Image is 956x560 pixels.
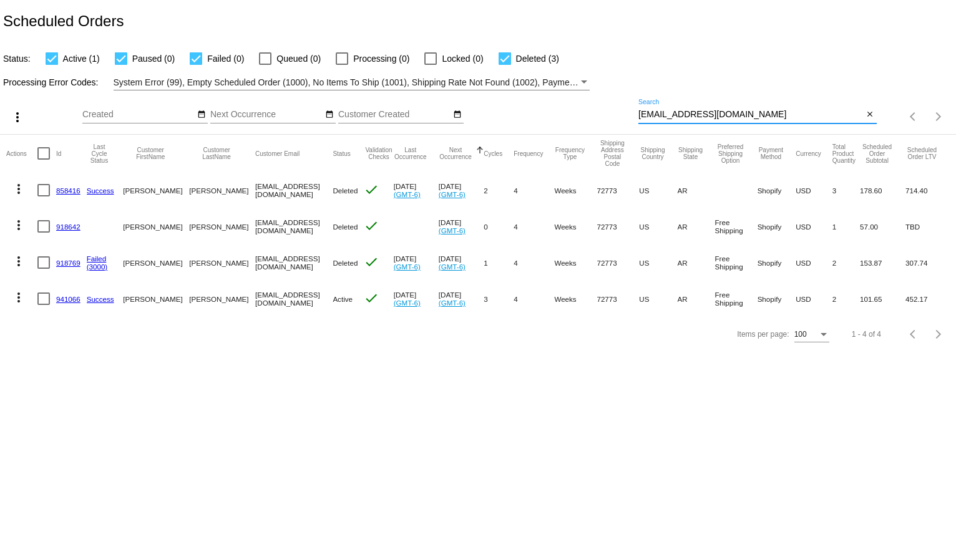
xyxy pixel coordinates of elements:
[758,281,796,317] mat-cell: Shopify
[56,295,80,303] a: 941066
[207,51,244,66] span: Failed (0)
[333,259,358,267] span: Deleted
[796,150,821,157] button: Change sorting for CurrencyIso
[715,244,758,281] mat-cell: Free Shipping
[189,244,255,281] mat-cell: [PERSON_NAME]
[123,172,189,208] mat-cell: [PERSON_NAME]
[87,263,108,271] a: (3000)
[197,110,206,120] mat-icon: date_range
[439,299,466,307] a: (GMT-6)
[926,104,951,129] button: Next page
[56,150,61,157] button: Change sorting for Id
[56,186,80,195] a: 858416
[901,322,926,347] button: Previous page
[364,291,379,306] mat-icon: check
[442,51,483,66] span: Locked (0)
[852,330,881,339] div: 1 - 4 of 4
[189,172,255,208] mat-cell: [PERSON_NAME]
[678,244,715,281] mat-cell: AR
[56,223,80,231] a: 918642
[639,147,666,160] button: Change sorting for ShippingCountry
[394,281,439,317] mat-cell: [DATE]
[597,244,639,281] mat-cell: 72773
[597,140,628,167] button: Change sorting for ShippingPostcode
[514,208,554,244] mat-cell: 4
[11,181,26,196] mat-icon: more_vert
[11,254,26,269] mat-icon: more_vert
[597,281,639,317] mat-cell: 72773
[832,281,860,317] mat-cell: 2
[338,110,451,120] input: Customer Created
[796,244,832,281] mat-cell: USD
[678,147,704,160] button: Change sorting for ShippingState
[10,110,25,125] mat-icon: more_vert
[132,51,175,66] span: Paused (0)
[905,244,950,281] mat-cell: 307.74
[639,244,677,281] mat-cell: US
[554,208,597,244] mat-cell: Weeks
[276,51,321,66] span: Queued (0)
[82,110,195,120] input: Created
[189,208,255,244] mat-cell: [PERSON_NAME]
[905,281,950,317] mat-cell: 452.17
[394,172,439,208] mat-cell: [DATE]
[210,110,323,120] input: Next Occurrence
[832,172,860,208] mat-cell: 3
[554,147,585,160] button: Change sorting for FrequencyType
[439,172,484,208] mat-cell: [DATE]
[255,244,333,281] mat-cell: [EMAIL_ADDRESS][DOMAIN_NAME]
[87,186,114,195] a: Success
[715,281,758,317] mat-cell: Free Shipping
[364,182,379,197] mat-icon: check
[189,281,255,317] mat-cell: [PERSON_NAME]
[516,51,559,66] span: Deleted (3)
[758,172,796,208] mat-cell: Shopify
[333,295,353,303] span: Active
[638,110,864,120] input: Search
[905,147,939,160] button: Change sorting for LifetimeValue
[394,299,421,307] a: (GMT-6)
[255,208,333,244] mat-cell: [EMAIL_ADDRESS][DOMAIN_NAME]
[123,147,178,160] button: Change sorting for CustomerFirstName
[860,244,905,281] mat-cell: 153.87
[87,143,112,164] button: Change sorting for LastProcessingCycleId
[554,244,597,281] mat-cell: Weeks
[758,147,785,160] button: Change sorting for PaymentMethod.Type
[678,172,715,208] mat-cell: AR
[123,244,189,281] mat-cell: [PERSON_NAME]
[554,281,597,317] mat-cell: Weeks
[114,75,590,90] mat-select: Filter by Processing Error Codes
[639,172,677,208] mat-cell: US
[87,254,107,263] a: Failed
[514,150,543,157] button: Change sorting for Frequency
[514,281,554,317] mat-cell: 4
[484,208,514,244] mat-cell: 0
[866,110,874,120] mat-icon: close
[11,218,26,233] mat-icon: more_vert
[796,208,832,244] mat-cell: USD
[796,281,832,317] mat-cell: USD
[3,12,124,30] h2: Scheduled Orders
[794,330,807,339] span: 100
[901,104,926,129] button: Previous page
[860,208,905,244] mat-cell: 57.00
[860,172,905,208] mat-cell: 178.60
[484,244,514,281] mat-cell: 1
[123,208,189,244] mat-cell: [PERSON_NAME]
[597,172,639,208] mat-cell: 72773
[905,172,950,208] mat-cell: 714.40
[439,281,484,317] mat-cell: [DATE]
[364,254,379,269] mat-icon: check
[796,172,832,208] mat-cell: USD
[255,172,333,208] mat-cell: [EMAIL_ADDRESS][DOMAIN_NAME]
[678,208,715,244] mat-cell: AR
[715,208,758,244] mat-cell: Free Shipping
[255,150,300,157] button: Change sorting for CustomerEmail
[597,208,639,244] mat-cell: 72773
[639,208,677,244] mat-cell: US
[832,208,860,244] mat-cell: 1
[864,109,877,122] button: Clear
[394,147,427,160] button: Change sorting for LastOccurrenceUtc
[514,172,554,208] mat-cell: 4
[87,295,114,303] a: Success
